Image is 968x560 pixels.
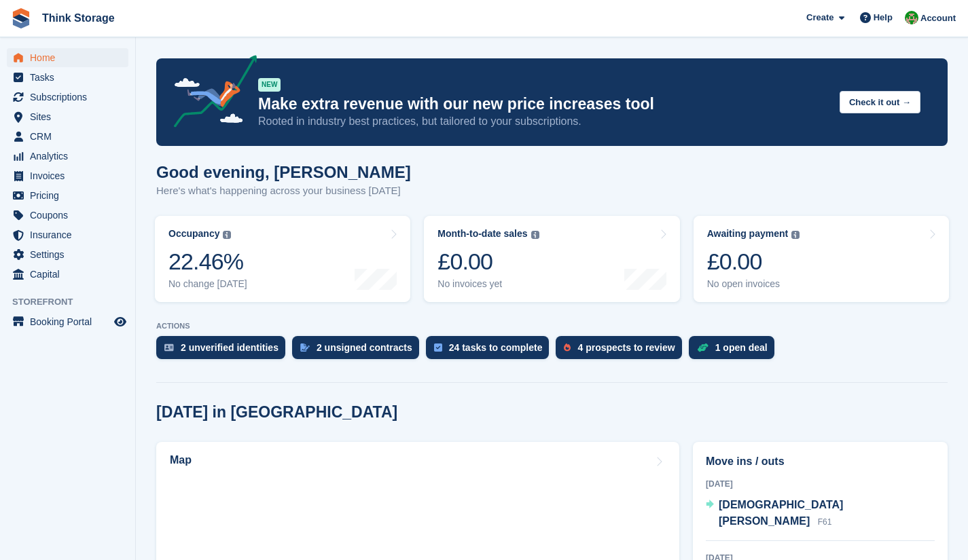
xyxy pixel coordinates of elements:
span: Help [874,11,893,24]
h2: Map [170,454,192,466]
img: task-75834270c22a3079a89374b754ae025e5fb1db73e45f91037f5363f120a921f8.svg [434,343,442,352]
span: Invoices [30,166,111,185]
img: icon-info-grey-7440780725fd019a000dd9b08b2336e03edf1995a4989e88bcd33f0948082b44.svg [531,231,539,239]
a: menu [7,245,128,264]
a: menu [7,312,128,331]
span: Coupons [30,206,111,225]
p: Make extra revenue with our new price increases tool [258,94,829,114]
a: menu [7,186,128,205]
a: Awaiting payment £0.00 No open invoices [694,216,949,302]
h2: [DATE] in [GEOGRAPHIC_DATA] [156,403,397,422]
span: Subscriptions [30,88,111,107]
a: menu [7,88,128,107]
img: Sarah Mackie [905,11,918,24]
div: 1 open deal [715,342,768,353]
span: Tasks [30,68,111,87]
span: Sites [30,107,111,126]
a: [DEMOGRAPHIC_DATA][PERSON_NAME] F61 [706,497,935,531]
span: Analytics [30,147,111,166]
a: 2 unverified identities [156,336,292,366]
img: contract_signature_icon-13c848040528278c33f63329250d36e43548de30e8caae1d1a13099fd9432cc5.svg [300,343,310,352]
span: Booking Portal [30,312,111,331]
div: 2 unverified identities [181,342,279,353]
a: Think Storage [37,7,120,29]
span: F61 [818,517,832,527]
span: Storefront [12,295,135,309]
div: 4 prospects to review [577,342,675,353]
a: 4 prospects to review [556,336,688,366]
a: Month-to-date sales £0.00 No invoices yet [424,216,679,302]
h2: Move ins / outs [706,453,935,470]
div: £0.00 [437,248,539,276]
div: Month-to-date sales [437,228,527,240]
span: [DEMOGRAPHIC_DATA][PERSON_NAME] [719,499,843,527]
div: Occupancy [168,228,219,240]
a: menu [7,166,128,185]
div: 22.46% [168,248,247,276]
span: CRM [30,127,111,146]
a: menu [7,68,128,87]
a: menu [7,107,128,126]
span: Create [806,11,833,24]
a: Occupancy 22.46% No change [DATE] [155,216,410,302]
div: NEW [258,78,281,92]
a: menu [7,147,128,166]
p: ACTIONS [156,322,948,331]
img: stora-icon-8386f47178a22dfd0bd8f6a31ec36ba5ce8667c1dd55bd0f319d3a0aa187defe.svg [11,8,31,29]
a: 24 tasks to complete [426,336,556,366]
h1: Good evening, [PERSON_NAME] [156,163,411,181]
span: Account [920,12,956,25]
img: prospect-51fa495bee0391a8d652442698ab0144808aea92771e9ea1ae160a38d050c398.svg [564,343,571,352]
img: verify_identity-adf6edd0f0f0b5bbfe63781bf79b02c33cf7c696d77639b501bdc392416b5a36.svg [164,343,174,352]
button: Check it out → [840,91,920,113]
div: 24 tasks to complete [449,342,543,353]
a: menu [7,127,128,146]
img: icon-info-grey-7440780725fd019a000dd9b08b2336e03edf1995a4989e88bcd33f0948082b44.svg [791,231,800,239]
a: 1 open deal [689,336,781,366]
a: Preview store [112,314,128,330]
img: icon-info-grey-7440780725fd019a000dd9b08b2336e03edf1995a4989e88bcd33f0948082b44.svg [223,231,231,239]
p: Here's what's happening across your business [DATE] [156,183,411,199]
div: No invoices yet [437,278,539,290]
img: price-adjustments-announcement-icon-8257ccfd72463d97f412b2fc003d46551f7dbcb40ab6d574587a9cd5c0d94... [162,55,257,132]
img: deal-1b604bf984904fb50ccaf53a9ad4b4a5d6e5aea283cecdc64d6e3604feb123c2.svg [697,343,709,352]
div: [DATE] [706,478,935,490]
a: menu [7,48,128,67]
div: £0.00 [707,248,800,276]
a: menu [7,265,128,284]
span: Insurance [30,225,111,244]
span: Pricing [30,186,111,205]
span: Settings [30,245,111,264]
a: menu [7,206,128,225]
div: Awaiting payment [707,228,789,240]
span: Home [30,48,111,67]
p: Rooted in industry best practices, but tailored to your subscriptions. [258,114,829,129]
a: menu [7,225,128,244]
div: No change [DATE] [168,278,247,290]
div: No open invoices [707,278,800,290]
span: Capital [30,265,111,284]
div: 2 unsigned contracts [317,342,412,353]
a: 2 unsigned contracts [292,336,426,366]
